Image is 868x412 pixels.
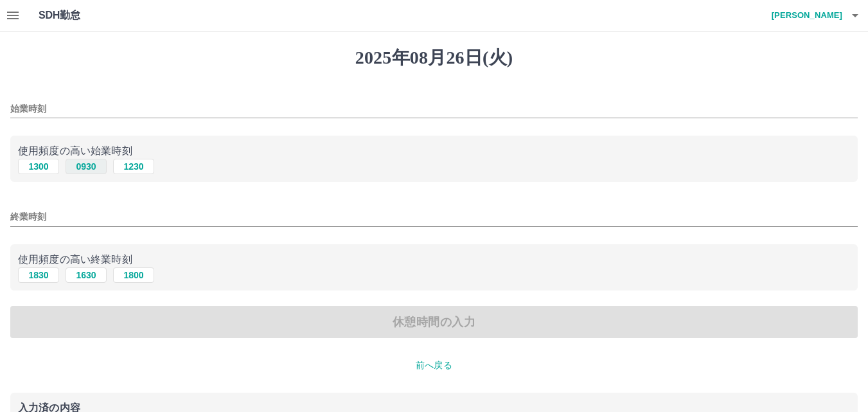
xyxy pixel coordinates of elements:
p: 使用頻度の高い始業時刻 [18,143,850,159]
button: 1800 [113,267,154,283]
p: 使用頻度の高い終業時刻 [18,252,850,267]
button: 1630 [66,267,107,283]
p: 前へ戻る [10,359,858,372]
h1: 2025年08月26日(火) [10,47,858,69]
button: 1230 [113,159,154,174]
button: 1300 [18,159,59,174]
button: 0930 [66,159,107,174]
button: 1830 [18,267,59,283]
